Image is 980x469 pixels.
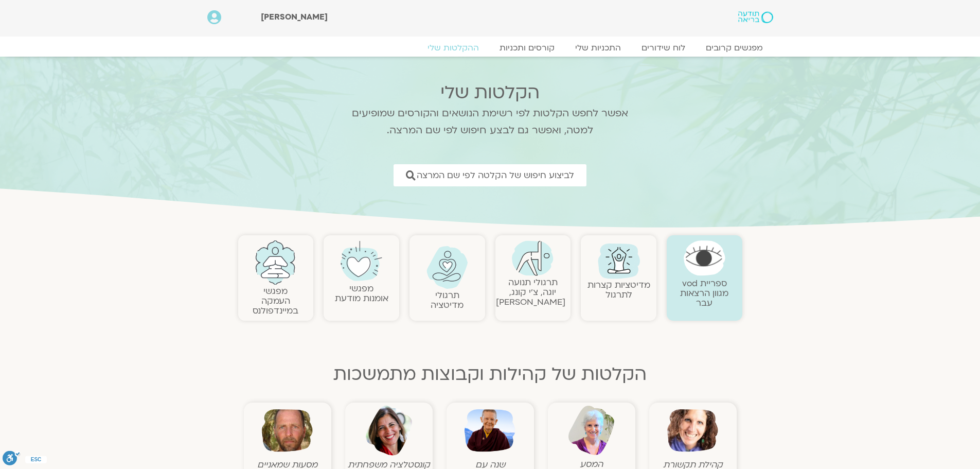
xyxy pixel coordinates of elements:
p: אפשר לחפש הקלטות לפי רשימת הנושאים והקורסים שמופיעים למטה, ואפשר גם לבצע חיפוש לפי שם המרצה. [338,105,642,139]
a: תרגולימדיטציה [431,289,464,311]
a: התכניות שלי [565,43,631,53]
a: מפגשיאומנות מודעת [335,283,388,304]
a: לוח שידורים [631,43,696,53]
a: קורסים ותכניות [489,43,565,53]
nav: Menu [207,43,773,53]
a: ההקלטות שלי [417,43,489,53]
a: מפגשים קרובים [696,43,773,53]
a: לביצוע חיפוש של הקלטה לפי שם המרצה [394,164,586,186]
h2: הקלטות שלי [338,82,642,103]
h2: הקלטות של קהילות וקבוצות מתמשכות [238,364,742,385]
span: [PERSON_NAME] [261,11,328,23]
a: מפגשיהעמקה במיינדפולנס [253,285,298,317]
span: לביצוע חיפוש של הקלטה לפי שם המרצה [417,170,574,180]
a: מדיטציות קצרות לתרגול [587,279,650,301]
a: ספריית vodמגוון הרצאות עבר [680,277,728,309]
a: תרגולי תנועהיוגה, צ׳י קונג, [PERSON_NAME] [496,276,565,308]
